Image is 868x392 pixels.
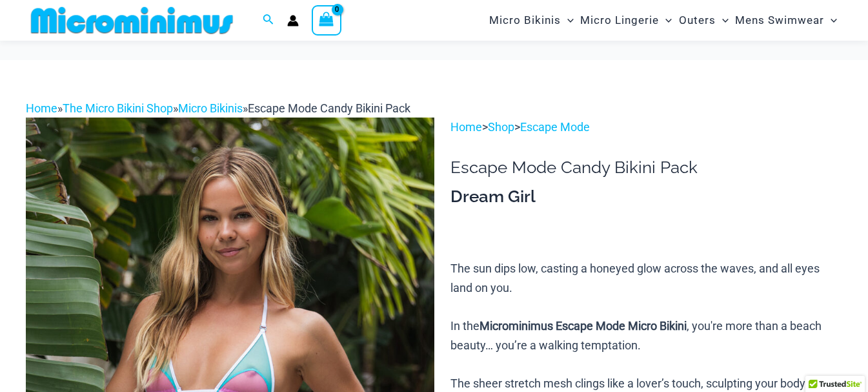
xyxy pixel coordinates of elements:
img: MM SHOP LOGO FLAT [26,6,238,35]
a: Escape Mode [520,120,590,134]
a: Micro BikinisMenu ToggleMenu Toggle [486,4,577,37]
a: Home [450,120,482,134]
span: Micro Bikinis [489,4,561,37]
a: Mens SwimwearMenu ToggleMenu Toggle [732,4,840,37]
span: Micro Lingerie [580,4,659,37]
span: Menu Toggle [824,4,837,37]
span: Menu Toggle [716,4,729,37]
a: Home [26,101,57,115]
a: Micro Bikinis [178,101,243,115]
a: The Micro Bikini Shop [63,101,173,115]
a: View Shopping Cart, empty [312,5,341,35]
b: Microminimus Escape Mode Micro Bikini [479,319,687,333]
nav: Site Navigation [484,2,842,39]
a: OutersMenu ToggleMenu Toggle [676,4,732,37]
span: Outers [679,4,716,37]
h3: Dream Girl [450,186,842,208]
span: » » » [26,101,410,115]
a: Account icon link [287,15,299,26]
span: Mens Swimwear [735,4,824,37]
a: Shop [488,120,514,134]
span: Menu Toggle [561,4,574,37]
a: Micro LingerieMenu ToggleMenu Toggle [577,4,675,37]
span: Escape Mode Candy Bikini Pack [248,101,410,115]
span: Menu Toggle [659,4,672,37]
a: Search icon link [263,12,274,28]
h1: Escape Mode Candy Bikini Pack [450,158,842,178]
p: > > [450,118,842,137]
